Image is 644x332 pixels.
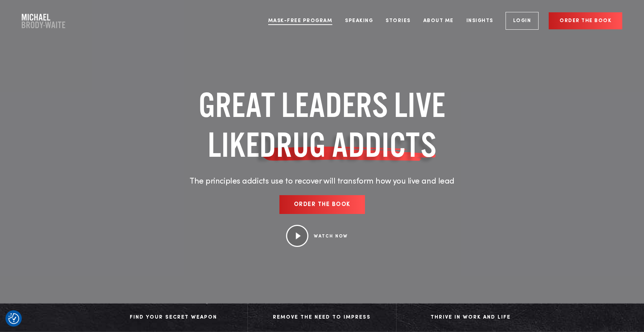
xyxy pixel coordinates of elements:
[107,312,240,323] div: Find Your Secret Weapon
[418,7,459,34] a: About Me
[8,313,19,324] button: Consent Preferences
[314,234,348,239] a: WATCH NOW
[22,14,65,28] a: Company Logo Company Logo
[340,7,378,34] a: Speaking
[263,7,338,34] a: Mask-Free Program
[404,312,538,323] div: Thrive in Work and Life
[286,225,308,247] img: Play
[190,177,454,185] span: The principles addicts use to recover will transform how you live and lead
[506,12,539,30] a: Login
[8,313,19,324] img: Revisit consent button
[279,195,365,214] a: Order the book
[294,202,350,207] span: Order the book
[461,7,499,34] a: Insights
[154,85,491,165] h1: GREAT LEADERS LIVE LIKE
[380,7,416,34] a: Stories
[549,12,622,29] a: Order the book
[259,125,437,165] span: DRUG ADDICTS
[255,312,389,323] div: Remove The Need to Impress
